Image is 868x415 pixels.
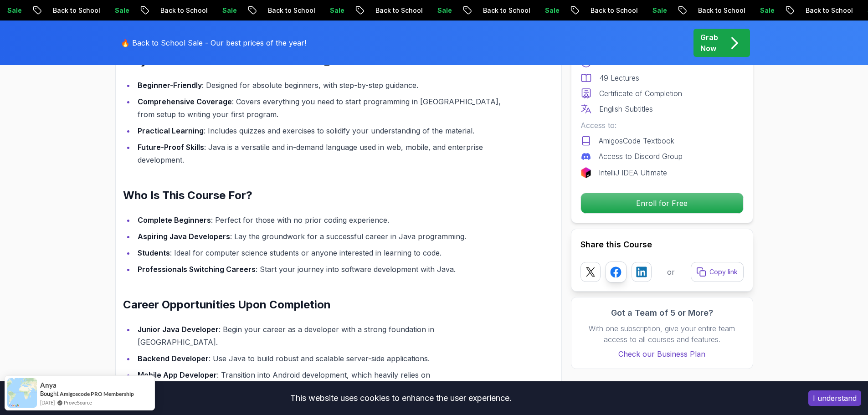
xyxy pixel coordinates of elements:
[117,6,179,15] p: Back to School
[580,307,744,319] h3: Got a Team of 5 or More?
[716,6,745,15] p: Sale
[138,354,209,363] strong: Backend Developer
[599,103,653,114] p: English Subtitles
[824,6,853,15] p: Sale
[7,378,37,408] img: provesource social proof notification image
[121,37,306,48] p: 🔥 Back to School Sale - Our best prices of the year!
[224,6,286,15] p: Back to School
[40,381,56,389] span: Anya
[138,370,217,379] strong: Mobile App Developer
[580,167,591,178] img: jetbrains logo
[138,143,204,152] strong: Future-Proof Skills
[580,193,744,214] button: Enroll for Free
[138,126,204,135] strong: Practical Learning
[138,232,230,241] strong: Aspiring Java Developers
[40,399,55,406] span: [DATE]
[138,215,211,225] strong: Complete Beginners
[135,263,511,276] li: : Start your journey into software development with Java.
[135,95,511,121] li: : Covers everything you need to start programming in [GEOGRAPHIC_DATA], from setup to writing you...
[580,323,744,345] p: With one subscription, give your entire team access to all courses and features.
[135,369,511,394] li: : Transition into Android development, which heavily relies on [GEOGRAPHIC_DATA].
[138,248,170,257] strong: Students
[394,6,423,15] p: Sale
[439,6,501,15] p: Back to School
[138,81,202,90] strong: Beginner-Friendly
[762,6,824,15] p: Back to School
[286,6,315,15] p: Sale
[135,323,511,348] li: : Begin your career as a developer with a strong foundation in [GEOGRAPHIC_DATA].
[138,325,219,334] strong: Junior Java Developer
[547,6,609,15] p: Back to School
[135,79,511,92] li: : Designed for absolute beginners, with step-by-step guidance.
[135,246,511,259] li: : Ideal for computer science students or anyone interested in learning to code.
[580,348,744,359] a: Check our Business Plan
[40,390,59,397] span: Bought
[599,151,683,162] p: Access to Discord Group
[123,188,511,203] h2: Who Is This Course For?
[599,72,639,83] p: 49 Lectures
[808,390,861,406] button: Accept cookies
[599,135,674,146] p: AmigosCode Textbook
[64,399,92,406] a: ProveSource
[667,266,675,277] p: or
[580,238,744,251] h2: Share this Course
[71,6,100,15] p: Sale
[580,120,744,131] p: Access to:
[138,97,232,106] strong: Comprehensive Coverage
[138,265,256,274] strong: Professionals Switching Careers
[135,230,511,243] li: : Lay the groundwork for a successful career in Java programming.
[135,124,511,137] li: : Includes quizzes and exercises to solidify your understanding of the material.
[691,262,744,282] button: Copy link
[123,297,511,312] h2: Career Opportunities Upon Completion
[501,6,530,15] p: Sale
[179,6,208,15] p: Sale
[60,390,134,398] a: Amigoscode PRO Membership
[599,167,667,178] p: IntelliJ IDEA Ultimate
[654,6,716,15] p: Back to School
[135,214,511,226] li: : Perfect for those with no prior coding experience.
[709,267,738,277] p: Copy link
[7,388,795,408] div: This website uses cookies to enhance the user experience.
[700,32,718,54] p: Grab Now
[581,193,743,213] p: Enroll for Free
[9,6,71,15] p: Back to School
[332,6,394,15] p: Back to School
[609,6,638,15] p: Sale
[599,88,682,99] p: Certificate of Completion
[135,352,511,365] li: : Use Java to build robust and scalable server-side applications.
[135,141,511,166] li: : Java is a versatile and in-demand language used in web, mobile, and enterprise development.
